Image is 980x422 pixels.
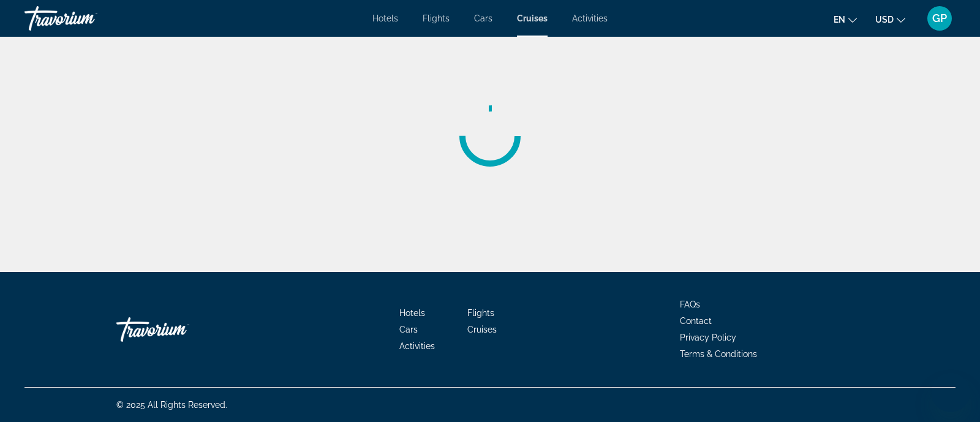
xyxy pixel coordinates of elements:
[680,349,757,359] a: Terms & Conditions
[875,10,905,28] button: Change currency
[474,13,492,23] a: Cars
[680,300,700,309] a: FAQs
[875,15,894,24] span: USD
[834,10,857,28] button: Change language
[116,311,239,348] a: Go Home
[467,308,494,318] a: Flights
[924,6,956,31] button: User Menu
[517,13,548,23] a: Cruises
[399,325,418,334] a: Cars
[24,2,147,34] a: Travorium
[680,333,736,342] a: Privacy Policy
[932,12,947,24] span: GP
[116,400,227,410] span: © 2025 All Rights Reserved.
[372,13,398,23] a: Hotels
[467,325,497,334] a: Cruises
[572,13,608,23] a: Activities
[680,316,712,326] a: Contact
[423,13,450,23] a: Flights
[399,308,425,318] a: Hotels
[834,15,845,24] span: en
[931,373,970,412] iframe: Кнопка запуска окна обмена сообщениями
[399,341,435,351] a: Activities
